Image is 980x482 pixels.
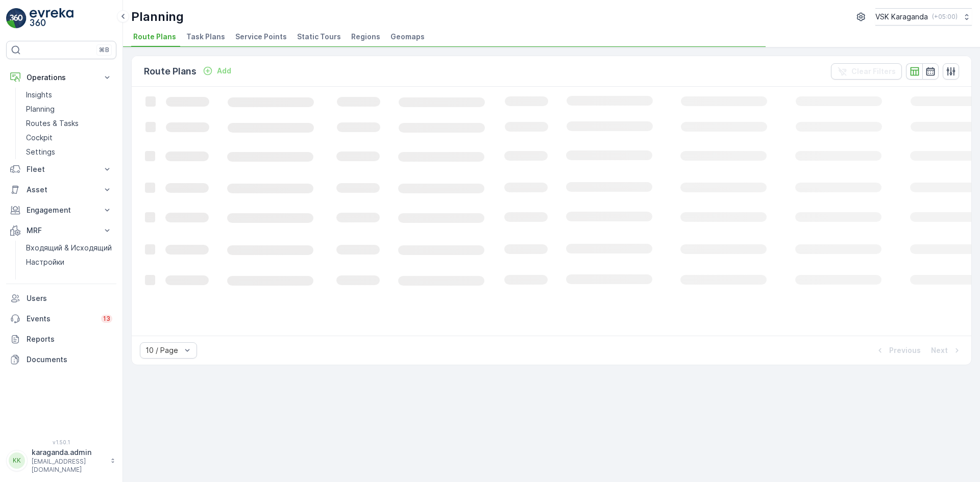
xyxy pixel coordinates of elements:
[26,147,55,157] p: Settings
[9,452,25,469] div: KK
[26,118,79,129] p: Routes & Tasks
[27,185,96,195] p: Asset
[851,66,896,77] p: Clear Filters
[27,293,112,303] p: Users
[6,180,116,200] button: Asset
[22,131,116,145] a: Cockpit
[27,354,112,365] p: Documents
[32,458,105,474] p: [EMAIL_ADDRESS][DOMAIN_NAME]
[26,257,64,267] p: Настройки
[932,13,958,21] p: ( +05:00 )
[99,46,109,54] p: ⌘B
[874,344,922,357] button: Previous
[235,32,287,42] span: Service Points
[6,200,116,220] button: Engagement
[22,116,116,131] a: Routes & Tasks
[27,225,96,236] p: MRF
[6,8,27,29] img: logo
[27,72,96,83] p: Operations
[6,67,116,88] button: Operations
[22,88,116,102] a: Insights
[6,288,116,309] a: Users
[6,439,116,445] span: v 1.50.1
[144,64,197,79] p: Route Plans
[6,447,116,474] button: KKkaraganda.admin[EMAIL_ADDRESS][DOMAIN_NAME]
[22,255,116,269] a: Настройки
[27,164,96,174] p: Fleet
[390,32,425,42] span: Geomaps
[27,334,112,344] p: Reports
[133,32,176,42] span: Route Plans
[26,243,112,253] p: Входящий & Исходящий
[26,90,52,100] p: Insights
[931,345,948,356] p: Next
[831,63,902,80] button: Clear Filters
[351,32,380,42] span: Regions
[26,104,55,114] p: Planning
[6,309,116,329] a: Events13
[131,9,184,25] p: Planning
[199,65,235,77] button: Add
[930,344,963,357] button: Next
[6,329,116,349] a: Reports
[6,159,116,180] button: Fleet
[297,32,341,42] span: Static Tours
[186,32,225,42] span: Task Plans
[875,12,928,22] p: VSK Karaganda
[875,8,972,26] button: VSK Karaganda(+05:00)
[889,345,921,356] p: Previous
[30,8,73,29] img: logo_light-DOdMpM7g.png
[27,205,96,215] p: Engagement
[22,102,116,116] a: Planning
[6,220,116,241] button: MRF
[27,314,95,324] p: Events
[22,145,116,159] a: Settings
[6,349,116,370] a: Documents
[22,241,116,255] a: Входящий & Исходящий
[103,315,110,323] p: 13
[26,133,53,143] p: Cockpit
[32,447,105,458] p: karaganda.admin
[217,66,231,76] p: Add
